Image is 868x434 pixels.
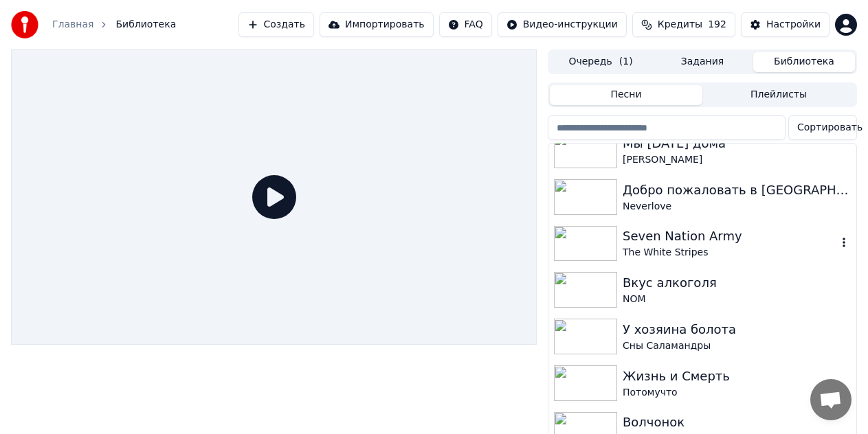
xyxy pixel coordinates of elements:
[623,320,851,339] div: У хозяина болота
[550,85,702,105] button: Песни
[619,55,633,69] span: ( 1 )
[52,18,176,32] nav: breadcrumb
[623,200,851,214] div: Neverlove
[550,52,652,72] button: Очередь
[658,18,702,32] span: Кредиты
[238,12,314,37] button: Создать
[623,273,851,293] div: Вкус алкоголя
[439,12,492,37] button: FAQ
[623,153,851,167] div: [PERSON_NAME]
[702,85,855,105] button: Плейлисты
[623,293,851,306] div: NOM
[766,18,821,32] div: Настройки
[623,367,851,386] div: Жизнь и Смерть
[115,18,176,32] span: Библиотека
[741,12,830,37] button: Настройки
[623,339,851,353] div: Сны Саламандры
[623,227,837,246] div: Seven Nation Army
[797,121,863,135] span: Сортировать
[708,18,726,32] span: 192
[623,134,851,153] div: Мы [DATE] дома
[498,12,627,37] button: Видео-инструкции
[11,11,38,38] img: youka
[623,246,837,260] div: The White Stripes
[623,181,851,200] div: Добро пожаловать в [GEOGRAPHIC_DATA]
[753,52,855,72] button: Библиотека
[652,52,753,72] button: Задания
[623,413,851,432] div: Волчонок
[52,18,93,32] a: Главная
[623,386,851,400] div: Потомучто
[632,12,735,37] button: Кредиты192
[320,12,434,37] button: Импортировать
[810,379,852,420] div: Открытый чат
